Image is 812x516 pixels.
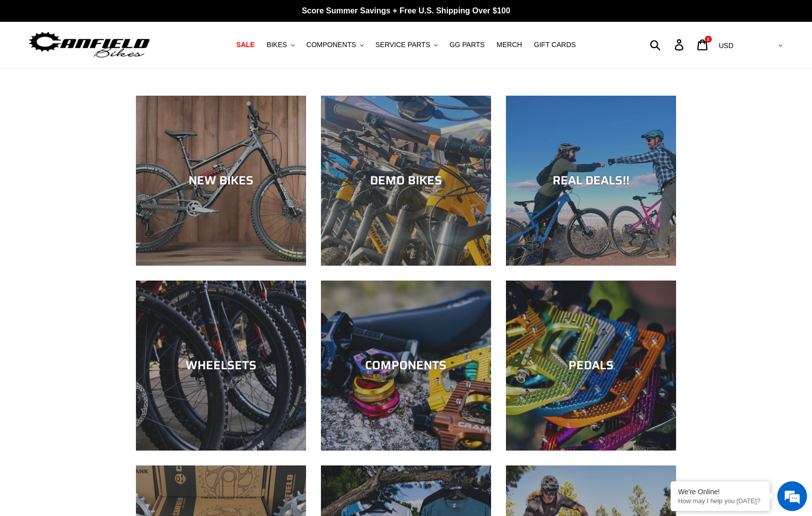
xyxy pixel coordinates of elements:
a: GIFT CARDS [529,38,581,52]
div: REAL DEALS!! [506,173,676,188]
button: SERVICE PARTS [371,38,442,52]
span: SERVICE PARTS [375,41,430,49]
a: MERCH [492,38,527,52]
span: COMPONENTS [307,41,356,49]
div: COMPONENTS [321,358,491,373]
div: We're Online! [678,488,762,496]
a: GG PARTS [444,38,490,52]
span: MERCH [497,41,522,49]
a: 2 [691,34,715,56]
div: DEMO BIKES [321,173,491,188]
a: WHEELSETS [136,281,306,451]
a: SALE [231,38,259,52]
a: COMPONENTS [321,281,491,451]
div: NEW BIKES [136,173,306,188]
a: DEMO BIKES [321,96,491,266]
a: PEDALS [506,281,676,451]
span: GG PARTS [449,41,485,49]
img: Canfield Bikes [27,29,151,60]
p: How may I help you today? [678,497,762,505]
span: GIFT CARDS [534,41,576,49]
div: WHEELSETS [136,358,306,373]
div: PEDALS [506,358,676,373]
input: Search [655,34,681,56]
a: NEW BIKES [136,96,306,266]
span: 2 [707,37,709,42]
button: COMPONENTS [302,38,369,52]
span: SALE [236,41,254,49]
a: REAL DEALS!! [506,96,676,266]
button: BIKES [261,38,299,52]
span: BIKES [266,41,287,49]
